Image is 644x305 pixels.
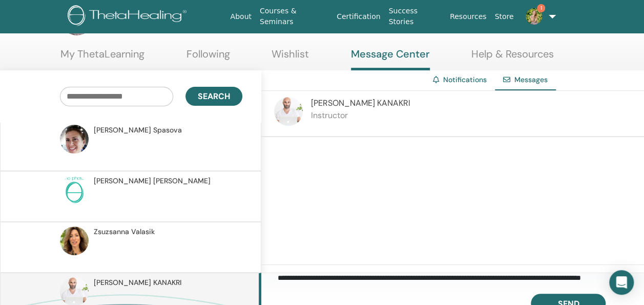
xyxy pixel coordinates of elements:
[185,87,242,106] button: Search
[68,5,190,28] img: logo.png
[198,91,230,102] span: Search
[60,176,89,204] img: no-photo.png
[60,125,89,154] img: default.jpg
[60,48,144,68] a: My ThetaLearning
[94,277,181,288] span: [PERSON_NAME] KANAKRI
[446,7,491,26] a: Resources
[514,75,548,84] span: Messages
[272,48,309,68] a: Wishlist
[609,270,634,295] div: Open Intercom Messenger
[490,7,517,26] a: Store
[526,8,542,25] img: default.jpg
[351,48,430,70] a: Message Center
[274,97,303,126] img: default.jpg
[311,109,410,122] p: Instructor
[186,48,230,68] a: Following
[443,75,487,84] a: Notifications
[256,2,333,31] a: Courses & Seminars
[94,125,182,136] span: [PERSON_NAME] Spasova
[226,7,255,26] a: About
[94,226,155,237] span: Zsuzsanna Valasik
[537,4,545,12] span: 1
[311,98,410,108] span: [PERSON_NAME] KANAKRI
[60,226,89,255] img: default.jpg
[384,2,445,31] a: Success Stories
[333,7,384,26] a: Certification
[94,176,211,186] span: [PERSON_NAME] [PERSON_NAME]
[471,48,554,68] a: Help & Resources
